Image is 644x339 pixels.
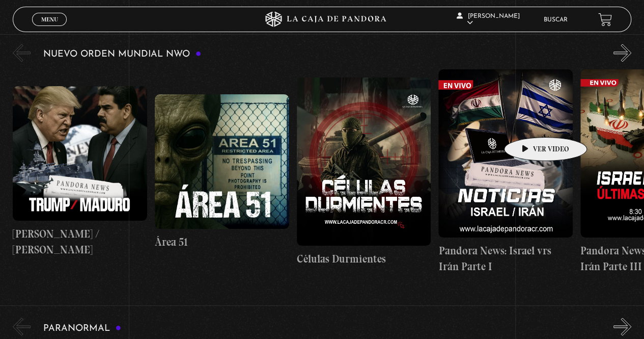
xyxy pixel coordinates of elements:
h4: Pandora News: Israel vrs Irán Parte I [438,243,573,275]
button: Next [613,318,631,335]
h4: Área 51 [155,234,289,250]
a: [PERSON_NAME] / [PERSON_NAME] [13,69,147,275]
h3: Paranormal [43,323,121,333]
a: Buscar [544,17,568,23]
a: Pandora News: Israel vrs Irán Parte I [438,69,573,275]
h4: Células Durmientes [297,251,431,267]
button: Previous [13,318,31,335]
span: [PERSON_NAME] [457,13,520,26]
a: View your shopping cart [598,13,612,27]
h4: [PERSON_NAME] / [PERSON_NAME] [13,226,147,258]
button: Previous [13,44,31,62]
button: Next [613,44,631,62]
a: Células Durmientes [297,69,431,275]
span: Cerrar [38,25,62,32]
a: Área 51 [155,69,289,275]
span: Menu [41,16,58,22]
h3: Nuevo Orden Mundial NWO [43,49,201,59]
